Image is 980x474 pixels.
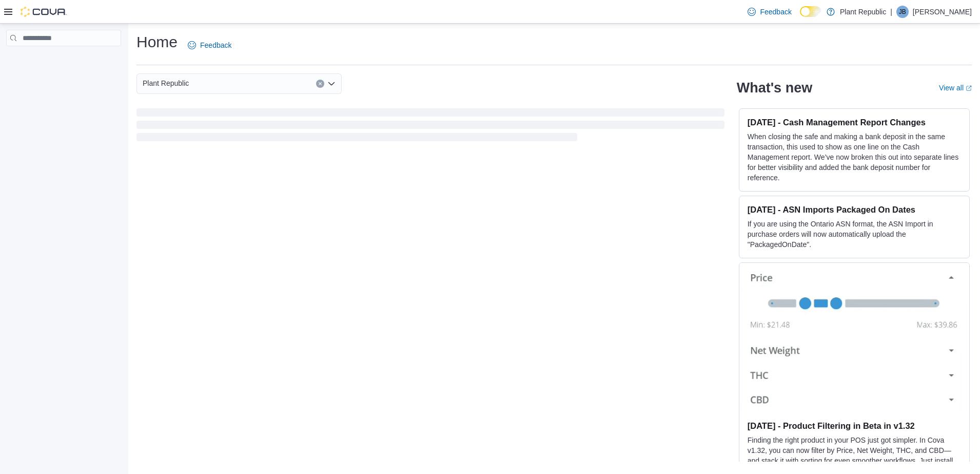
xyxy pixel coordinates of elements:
[748,421,961,431] h3: [DATE] - Product Filtering in Beta in v1.32
[890,6,892,18] p: |
[136,32,178,52] h1: Home
[184,35,236,55] a: Feedback
[327,80,336,88] button: Open list of options
[200,40,231,50] span: Feedback
[737,80,812,96] h2: What's new
[748,219,961,250] p: If you are using the Ontario ASN format, the ASN Import in purchase orders will now automatically...
[840,6,886,18] p: Plant Republic
[913,6,972,18] p: [PERSON_NAME]
[939,84,972,92] a: View allExternal link
[6,48,121,73] nav: Complex example
[743,2,795,22] a: Feedback
[316,80,324,88] button: Clear input
[899,6,906,18] span: JB
[748,204,961,215] h3: [DATE] - ASN Imports Packaged On Dates
[136,110,724,143] span: Loading
[966,85,972,91] svg: External link
[896,6,909,18] div: Justin Berg
[748,117,961,127] h3: [DATE] - Cash Management Report Changes
[800,6,821,17] input: Dark Mode
[143,77,189,89] span: Plant Republic
[800,17,800,17] span: Dark Mode
[748,131,961,183] p: When closing the safe and making a bank deposit in the same transaction, this used to show as one...
[760,7,791,17] span: Feedback
[21,7,67,17] img: Cova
